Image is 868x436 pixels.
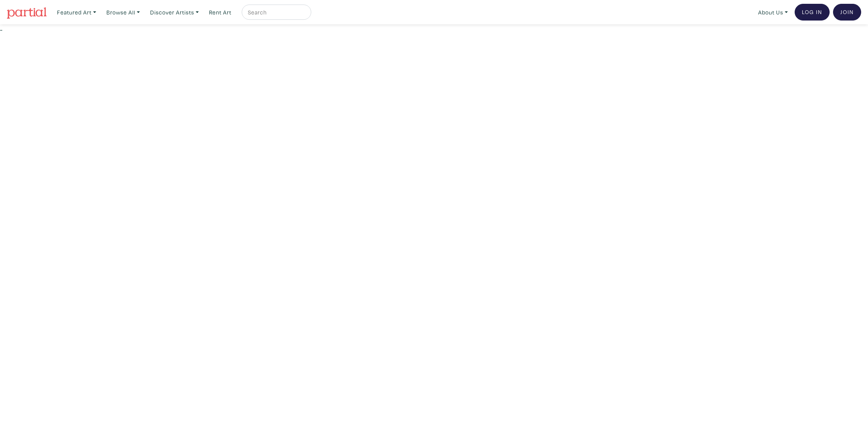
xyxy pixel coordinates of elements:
input: Search [247,8,304,17]
a: Log In [795,4,830,21]
a: Featured Art [54,5,100,20]
a: Join [833,4,861,21]
a: Browse All [103,5,143,20]
a: Rent Art [206,5,235,20]
a: About Us [755,5,791,20]
a: Discover Artists [147,5,202,20]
